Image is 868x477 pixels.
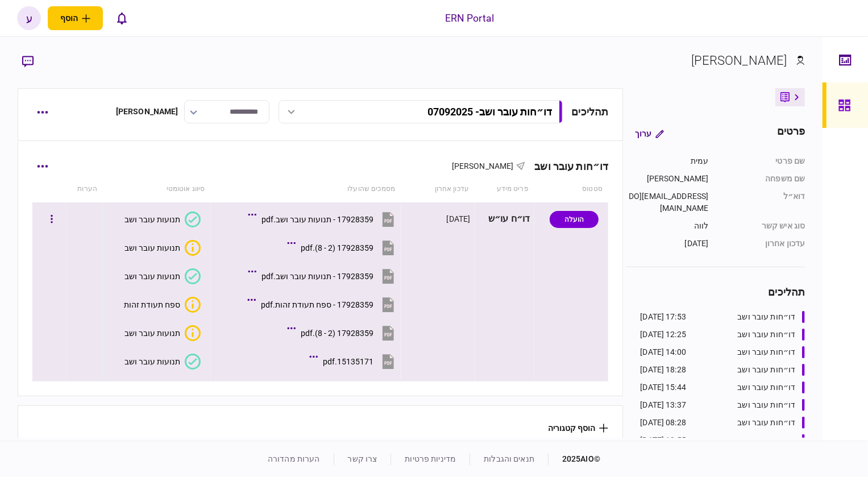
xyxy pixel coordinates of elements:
[279,100,563,123] button: דו״חות עובר ושב- 07092025
[640,417,805,429] a: דו״חות עובר ושב08:28 [DATE]
[262,215,374,224] div: 17928359 - תנועות עובר ושב.pdf
[250,292,397,317] button: 17928359 - ספח תעודת זהות.pdf
[268,454,320,463] a: הערות מהדורה
[640,399,686,411] div: 13:37 [DATE]
[210,176,401,202] th: מסמכים שהועלו
[251,263,397,289] button: 17928359 - תנועות עובר ושב.pdf
[737,434,795,446] div: דו״חות עובר ושב
[124,354,201,370] button: תנועות עובר ושב
[640,364,686,376] div: 18:28 [DATE]
[348,454,377,463] a: צרו קשר
[640,311,686,323] div: 17:53 [DATE]
[691,51,787,70] div: [PERSON_NAME]
[17,6,41,30] button: ע
[124,329,180,338] div: תנועות עובר ושב
[185,240,201,256] div: איכות לא מספקת
[640,434,805,446] a: דו״חות עובר ושב19:55 [DATE]
[572,104,609,119] div: תהליכים
[550,211,599,228] div: הועלה
[737,417,795,429] div: דו״חות עובר ושב
[737,346,795,358] div: דו״חות עובר ושב
[777,123,805,144] div: פרטים
[475,176,534,202] th: פריט מידע
[720,173,805,185] div: שם משפחה
[720,190,805,214] div: דוא״ל
[301,329,374,338] div: 17928359 (2 - 8).pdf
[124,240,201,256] button: איכות לא מספקתתנועות עובר ושב
[48,6,103,30] button: פתח תפריט להוספת לקוח
[110,6,134,30] button: פתח רשימת התראות
[290,235,397,260] button: 17928359 (2 - 8).pdf
[323,357,374,366] div: 15135171.pdf
[185,297,201,313] div: איכות לא מספקת
[525,160,608,172] div: דו״חות עובר ושב
[626,284,805,300] div: תהליכים
[447,213,471,225] div: [DATE]
[737,381,795,393] div: דו״חות עובר ושב
[640,417,686,429] div: 08:28 [DATE]
[640,381,805,393] a: דו״חות עובר ושב15:44 [DATE]
[124,357,180,366] div: תנועות עובר ושב
[720,238,805,250] div: עדכון אחרון
[261,300,374,309] div: 17928359 - ספח תעודת זהות.pdf
[124,272,180,281] div: תנועות עובר ושב
[405,454,456,463] a: מדיניות פרטיות
[290,320,397,346] button: 17928359 (2 - 8).pdf
[185,325,201,341] div: איכות לא מספקת
[534,176,608,202] th: סטטוס
[124,268,201,284] button: תנועות עובר ושב
[737,311,795,323] div: דו״חות עובר ושב
[640,329,686,341] div: 12:25 [DATE]
[640,329,805,341] a: דו״חות עובר ושב12:25 [DATE]
[445,11,494,26] div: ERN Portal
[626,173,708,185] div: [PERSON_NAME]
[626,155,708,167] div: עמית
[626,220,708,232] div: לווה
[548,424,608,433] button: הוסף קטגוריה
[124,325,201,341] button: איכות לא מספקתתנועות עובר ושב
[737,364,795,376] div: דו״חות עובר ושב
[640,346,686,358] div: 14:00 [DATE]
[301,243,374,252] div: 17928359 (2 - 8).pdf
[640,399,805,411] a: דו״חות עובר ושב13:37 [DATE]
[640,346,805,358] a: דו״חות עובר ושב14:00 [DATE]
[720,220,805,232] div: סוג איש קשר
[124,297,201,313] button: איכות לא מספקתספח תעודת זהות
[262,272,374,281] div: 17928359 - תנועות עובר ושב.pdf
[116,106,178,118] div: [PERSON_NAME]
[484,454,534,463] a: תנאים והגבלות
[626,190,708,214] div: [EMAIL_ADDRESS][DOMAIN_NAME]
[737,399,795,411] div: דו״חות עובר ושב
[124,211,201,227] button: תנועות עובר ושב
[428,106,553,118] div: דו״חות עובר ושב - 07092025
[548,453,600,465] div: © 2025 AIO
[626,123,673,144] button: ערוך
[452,161,514,171] span: [PERSON_NAME]
[124,243,180,252] div: תנועות עובר ושב
[640,434,686,446] div: 19:55 [DATE]
[737,329,795,341] div: דו״חות עובר ושב
[720,155,805,167] div: שם פרטי
[401,176,475,202] th: עדכון אחרון
[251,206,397,232] button: 17928359 - תנועות עובר ושב.pdf
[626,238,708,250] div: [DATE]
[479,206,530,232] div: דו״ח עו״ש
[640,381,686,393] div: 15:44 [DATE]
[124,215,180,224] div: תנועות עובר ושב
[103,176,210,202] th: סיווג אוטומטי
[640,311,805,323] a: דו״חות עובר ושב17:53 [DATE]
[312,349,397,374] button: 15135171.pdf
[640,364,805,376] a: דו״חות עובר ושב18:28 [DATE]
[124,300,180,309] div: ספח תעודת זהות
[66,176,103,202] th: הערות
